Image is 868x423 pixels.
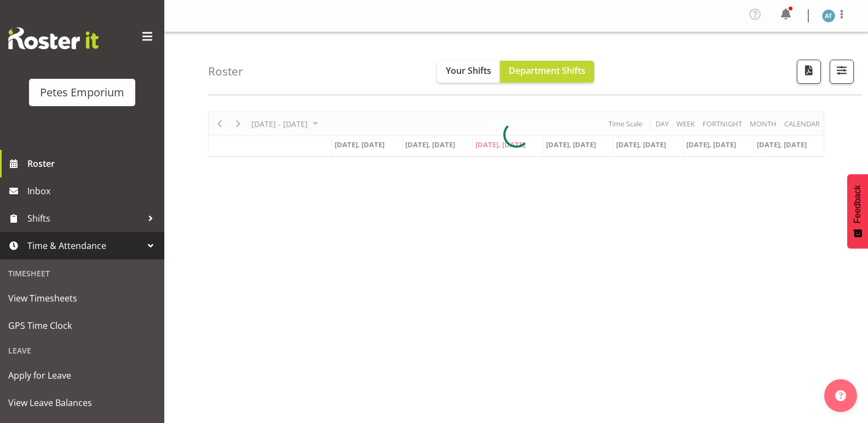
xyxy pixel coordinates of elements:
button: Download a PDF of the roster according to the set date range. [797,60,821,84]
a: GPS Time Clock [3,312,162,339]
div: Leave [3,339,162,362]
img: Rosterit website logo [8,27,99,49]
a: View Leave Balances [3,389,162,416]
span: View Leave Balances [8,395,156,411]
span: Your Shifts [446,65,491,77]
button: Feedback - Show survey [847,174,868,248]
span: Department Shifts [509,65,585,77]
img: help-xxl-2.png [835,390,846,401]
a: Apply for Leave [3,362,162,389]
span: GPS Time Clock [8,317,156,334]
span: Inbox [27,183,159,199]
span: Time & Attendance [27,237,142,254]
span: Apply for Leave [8,367,156,384]
span: Roster [27,155,159,172]
a: View Timesheets [3,285,162,312]
img: alex-micheal-taniwha5364.jpg [822,9,835,22]
div: Petes Emporium [40,84,124,101]
span: Shifts [27,210,142,227]
button: Your Shifts [437,61,500,83]
button: Filter Shifts [830,60,854,84]
div: Timesheet [3,262,162,285]
h4: Roster [208,65,243,78]
span: View Timesheets [8,290,156,306]
span: Feedback [853,185,863,223]
button: Department Shifts [500,61,594,83]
